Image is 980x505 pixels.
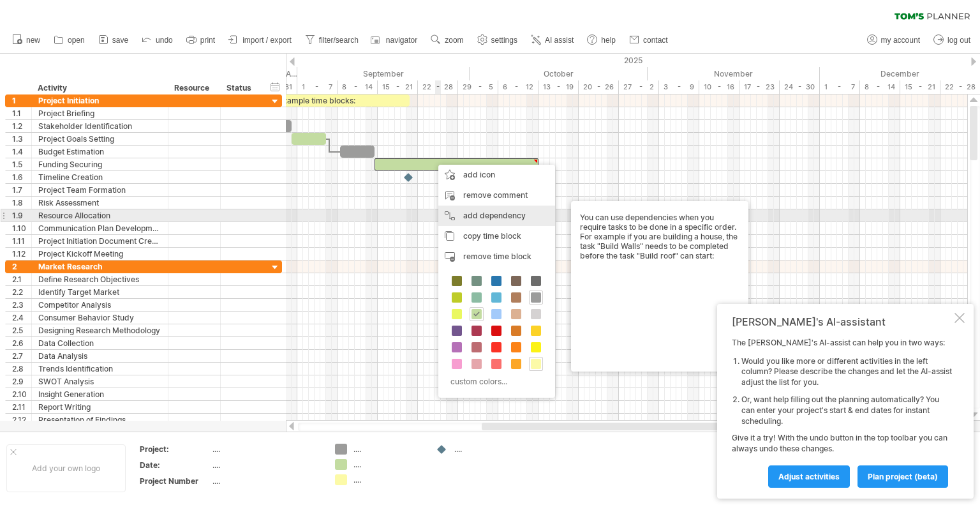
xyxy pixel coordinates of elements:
[140,460,210,471] div: Date:
[545,36,574,45] span: AI assist
[12,414,31,426] div: 2.12
[38,82,161,94] div: Activity
[319,36,359,45] span: filter/search
[38,350,161,362] div: Data Analysis
[156,36,173,45] span: undo
[857,465,948,488] a: plan project (beta)
[302,32,362,49] a: filter/search
[38,235,161,247] div: Project Initiation Document Creation
[458,80,498,94] div: 29 - 5
[868,472,938,481] span: plan project (beta)
[454,444,524,455] div: ....
[438,206,555,226] div: add dependency
[95,32,132,49] a: save
[140,444,210,455] div: Project:
[12,107,31,119] div: 1.1
[12,158,31,170] div: 1.5
[174,82,213,94] div: Resource
[212,460,320,471] div: ....
[12,324,31,336] div: 2.5
[338,80,378,94] div: 8 - 14
[12,171,31,183] div: 1.6
[297,67,470,80] div: September 2025
[38,312,161,324] div: Consumer Behavior Study
[584,32,620,49] a: help
[242,36,292,45] span: import / export
[12,235,31,247] div: 1.11
[474,32,521,49] a: settings
[38,248,161,260] div: Project Kickoff Meeting
[732,315,952,328] div: [PERSON_NAME]'s AI-assistant
[353,444,423,455] div: ....
[26,36,40,45] span: new
[12,350,31,362] div: 2.7
[369,32,421,49] a: navigator
[378,80,418,94] div: 15 - 21
[528,32,577,49] a: AI assist
[418,80,458,94] div: 22 - 28
[38,146,161,158] div: Budget Estimation
[12,248,31,260] div: 1.12
[12,388,31,400] div: 2.10
[601,36,616,45] span: help
[38,363,161,375] div: Trends Identification
[438,185,555,206] div: remove comment
[12,286,31,298] div: 2.2
[12,363,31,375] div: 2.8
[881,36,920,45] span: my account
[12,375,31,388] div: 2.9
[38,260,161,273] div: Market Research
[498,80,538,94] div: 6 - 12
[353,474,423,485] div: ....
[140,476,210,486] div: Project Number
[741,356,952,388] li: Would you like more or different activities in the left column? Please describe the changes and l...
[580,213,739,360] div: You can use dependencies when you require tasks to be done in a specific order. For example if yo...
[860,80,900,94] div: 8 - 14
[212,476,320,486] div: ....
[778,472,840,481] span: Adjust activities
[38,401,161,413] div: Report Writing
[538,80,579,94] div: 13 - 19
[212,444,320,455] div: ....
[820,80,860,94] div: 1 - 7
[12,401,31,413] div: 2.11
[741,395,952,426] li: Or, want help filling out the planning automatically? You can enter your project's start & end da...
[12,209,31,222] div: 1.9
[38,158,161,170] div: Funding Securing
[38,222,161,234] div: Communication Plan Development
[386,36,417,45] span: navigator
[643,36,668,45] span: contact
[470,67,648,80] div: October 2025
[579,80,619,94] div: 20 - 26
[900,80,940,94] div: 15 - 21
[12,299,31,311] div: 2.3
[38,414,161,426] div: Presentation of Findings
[626,32,672,49] a: contact
[353,459,423,470] div: ....
[223,94,410,107] div: example time blocks:
[930,32,974,49] a: log out
[12,260,31,273] div: 2
[12,94,31,107] div: 1
[427,32,467,49] a: zoom
[12,273,31,285] div: 2.1
[38,107,161,119] div: Project Briefing
[947,36,970,45] span: log out
[12,120,31,132] div: 1.2
[864,32,924,49] a: my account
[38,299,161,311] div: Competitor Analysis
[768,465,850,488] a: Adjust activities
[9,32,44,49] a: new
[226,82,255,94] div: Status
[12,197,31,209] div: 1.8
[463,231,521,241] span: copy time block
[38,337,161,349] div: Data Collection
[463,252,531,261] span: remove time block
[780,80,820,94] div: 24 - 30
[732,338,952,487] div: The [PERSON_NAME]'s AI-assist can help you in two ways: Give it a try! With the undo button in th...
[12,337,31,349] div: 2.6
[619,80,659,94] div: 27 - 2
[491,36,517,45] span: settings
[38,273,161,285] div: Define Research Objectives
[38,209,161,222] div: Resource Allocation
